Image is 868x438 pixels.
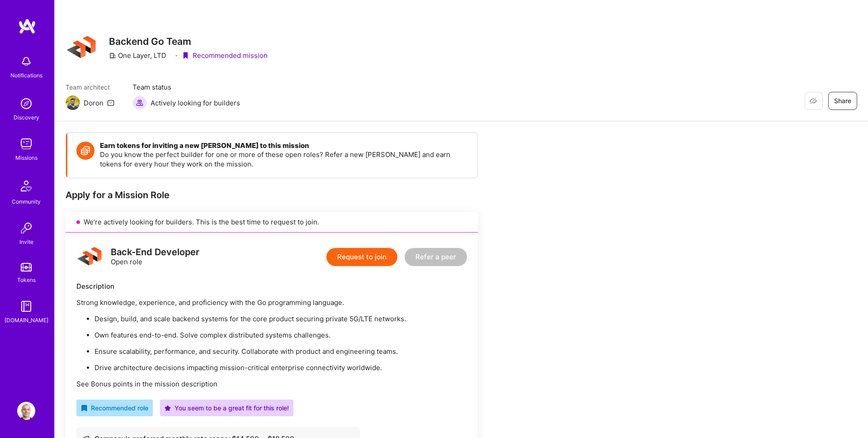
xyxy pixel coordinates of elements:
p: Strong knowledge, experience, and proficiency with the Go programming language. [76,298,467,307]
p: Own features end-to-end. Solve complex distributed systems challenges. [94,330,467,340]
div: Community [12,197,41,206]
img: Community [15,175,37,197]
img: Company Logo [66,32,98,64]
button: Request to join [326,248,397,266]
i: icon Mail [107,99,114,106]
img: Actively looking for builders [132,95,147,110]
div: [DOMAIN_NAME] [5,315,48,325]
div: Back-End Developer [111,248,199,257]
img: Invite [17,219,35,237]
div: Open role [111,248,199,267]
span: Team architect [66,82,114,92]
p: See Bonus points in the mission description [76,379,467,389]
h4: Earn tokens for inviting a new [PERSON_NAME] to this mission [100,142,468,150]
img: bell [17,52,35,71]
i: icon PurpleRibbon [182,52,189,59]
img: logo [18,18,36,34]
button: Refer a peer [405,248,467,266]
span: Share [834,96,851,105]
img: tokens [21,263,32,271]
span: Team status [132,82,240,92]
i: icon EyeClosed [810,97,817,105]
div: Tokens [17,275,36,285]
p: Design, build, and scale backend systems for the core product securing private 5G/LTE networks. [94,314,467,324]
div: Recommended role [81,403,148,413]
i: icon CompanyGray [109,52,116,59]
div: Recommended mission [182,51,268,60]
div: One Layer, LTD [109,51,166,60]
div: We’re actively looking for builders. This is the best time to request to join. [66,212,478,233]
div: Missions [15,153,38,162]
img: logo [76,243,104,271]
div: Apply for a Mission Role [66,189,478,201]
h3: Backend Go Team [109,36,268,47]
div: You seem to be a great fit for this role! [165,403,289,413]
span: Actively looking for builders [151,98,240,108]
img: discovery [17,95,35,113]
a: User Avatar [15,402,38,420]
img: Token icon [76,142,94,160]
i: icon PurpleStar [165,405,171,411]
p: Drive architecture decisions impacting mission-critical enterprise connectivity worldwide. [94,363,467,372]
div: Invite [19,237,33,247]
div: Notifications [10,71,42,80]
div: Doron [84,98,104,108]
p: Do you know the perfect builder for one or more of these open roles? Refer a new [PERSON_NAME] an... [100,150,468,169]
img: teamwork [17,135,35,153]
img: User Avatar [17,402,35,420]
div: · [175,51,177,60]
div: Description [76,281,467,291]
div: Discovery [14,113,39,122]
button: Share [828,92,857,110]
i: icon RecommendedBadge [81,405,87,411]
p: Ensure scalability, performance, and security. Collaborate with product and engineering teams. [94,347,467,356]
img: guide book [17,297,35,315]
img: Team Architect [66,95,80,110]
